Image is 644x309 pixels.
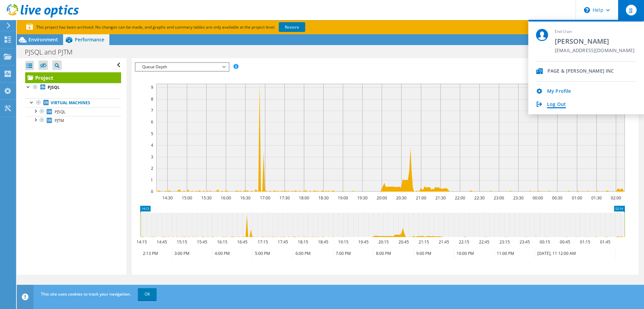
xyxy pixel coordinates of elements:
[26,24,355,31] p: This project has been archived. No changes can be made, and graphs and summary tables are only av...
[201,195,212,201] text: 15:30
[600,239,610,245] text: 01:45
[240,195,251,201] text: 16:30
[151,119,153,125] text: 6
[29,36,58,43] span: Environment
[435,195,446,201] text: 21:30
[580,239,590,245] text: 01:15
[217,239,227,245] text: 16:15
[520,239,530,245] text: 23:45
[151,131,153,137] text: 5
[279,22,305,32] a: Restore
[151,84,153,90] text: 9
[55,109,65,115] span: PJSQL
[611,195,621,201] text: 02:00
[182,195,192,201] text: 15:00
[318,239,328,245] text: 18:45
[25,83,121,92] a: PJSQL
[48,84,60,90] b: PJSQL
[25,107,121,116] a: PJSQL
[378,239,389,245] text: 20:15
[25,72,121,83] a: Project
[299,195,309,201] text: 18:00
[494,195,504,201] text: 23:00
[396,195,407,201] text: 20:30
[416,195,426,201] text: 21:00
[547,88,571,95] a: My Profile
[177,239,187,245] text: 15:15
[459,239,469,245] text: 22:15
[479,239,489,245] text: 22:45
[25,116,121,125] a: PJTM
[41,291,131,297] span: This site uses cookies to track your navigation.
[357,195,368,201] text: 19:30
[626,5,637,15] span: JJ
[338,195,348,201] text: 19:00
[419,239,429,245] text: 21:15
[555,48,635,54] span: [EMAIL_ADDRESS][DOMAIN_NAME]
[151,189,153,194] text: 0
[591,195,602,201] text: 01:30
[572,195,582,201] text: 01:00
[138,288,157,300] a: OK
[474,195,485,201] text: 22:30
[25,99,121,107] a: Virtual Machines
[151,108,153,113] text: 7
[278,239,288,245] text: 17:45
[197,239,207,245] text: 15:45
[139,63,225,71] span: Queue Depth
[151,154,153,160] text: 3
[552,195,562,201] text: 00:30
[338,239,348,245] text: 19:15
[22,48,83,56] h1: PJSQL and PJTM
[162,195,173,201] text: 14:30
[377,195,387,201] text: 20:00
[358,239,369,245] text: 19:45
[260,195,270,201] text: 17:00
[237,239,248,245] text: 16:45
[318,195,329,201] text: 18:30
[221,195,231,201] text: 16:00
[55,118,64,123] span: PJTM
[547,102,566,108] a: Log Out
[584,7,590,13] svg: \n
[151,165,153,171] text: 2
[151,96,153,102] text: 8
[258,239,268,245] text: 17:15
[540,239,550,245] text: 00:15
[560,239,570,245] text: 00:45
[499,239,510,245] text: 23:15
[137,239,147,245] text: 14:15
[157,239,167,245] text: 14:45
[279,195,290,201] text: 17:30
[151,142,153,148] text: 4
[398,239,409,245] text: 20:45
[555,37,635,46] span: [PERSON_NAME]
[555,29,635,35] span: End User
[151,177,153,183] text: 1
[547,68,614,75] div: PAGE & [PERSON_NAME] INC
[513,195,524,201] text: 23:30
[533,195,543,201] text: 00:00
[439,239,449,245] text: 21:45
[298,239,308,245] text: 18:15
[75,36,104,43] span: Performance
[455,195,465,201] text: 22:00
